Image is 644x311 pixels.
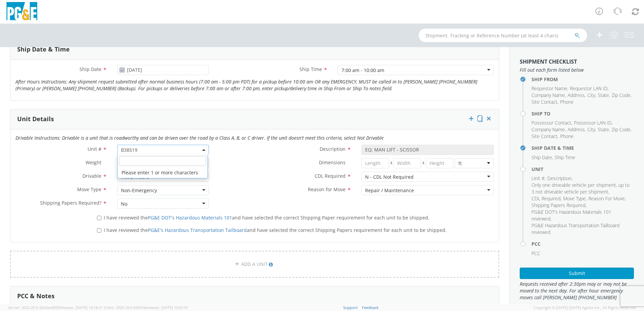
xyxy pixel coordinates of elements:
span: I have reviewed the and have selected the correct Shipping Paper requirement for each unit to be ... [104,214,429,221]
input: Length [361,158,389,168]
li: , [532,133,558,140]
span: Shipping Papers Required? [40,200,101,206]
input: Width [393,158,421,168]
span: Ship Time [299,66,322,72]
a: PG&E DOT's Hazardous Materials 101 [148,214,232,221]
li: , [588,195,626,202]
li: , [612,126,632,133]
span: Reason For Move [588,195,625,202]
span: Ship Date [532,154,552,161]
h4: Unit [532,167,634,172]
span: Reason for Move [308,186,346,193]
li: , [532,99,558,105]
span: CDL Required [315,173,346,179]
span: Zip Code [612,126,631,133]
li: , [532,209,632,222]
span: Move Type [77,186,101,193]
li: , [547,175,573,182]
span: X [421,158,426,168]
span: B38519 [117,145,209,155]
div: Non-Emergency [121,187,157,194]
li: , [568,126,586,133]
li: , [587,126,596,133]
img: pge-logo-06675f144f4cfa6a6814.png [5,2,39,22]
span: Possessor LAN ID [574,119,612,126]
span: Phone [560,133,574,139]
span: master, [DATE] 10:18:31 [62,305,103,310]
li: , [532,195,561,202]
span: Client: 2025.18.0-fd567a5 [104,305,188,310]
h3: Unit Details [17,116,54,123]
input: I have reviewed thePG&E's Hazardous Transportation Tailboardand have selected the correct Shippin... [97,228,101,233]
span: Company Name [532,126,565,133]
span: Ship Time [555,154,575,161]
li: , [532,85,568,92]
span: Weight [86,159,101,166]
span: Requestor LAN ID [570,85,608,92]
span: Address [568,126,585,133]
span: Address [568,92,585,98]
strong: Shipment Checklist [520,58,577,65]
span: Ship Date [79,66,101,72]
span: Shipping Papers Required [532,202,585,208]
li: , [598,126,610,133]
span: PG&E Hazardous Transportation Tailboard reviewed [532,222,619,235]
a: Support [343,305,358,310]
span: State [598,126,609,133]
span: PCC [532,250,540,256]
span: Dimensions [319,159,346,166]
div: No [121,201,127,207]
span: Company Name [532,92,565,98]
span: Copyright © [DATE]-[DATE] Agistix Inc., All Rights Reserved [534,305,636,310]
li: , [574,119,613,126]
span: B38519 [121,147,205,153]
li: , [532,119,572,126]
a: Feedback [362,305,379,310]
li: , [568,92,586,99]
input: Shipment, Tracking or Reference Number (at least 4 chars) [419,29,587,42]
span: Move Type [563,195,586,202]
h4: Ship From [532,77,634,82]
span: Server: 2025.20.0-32d5ea39505 [8,305,103,310]
li: , [532,126,566,133]
li: , [532,202,586,209]
h4: PCC [532,241,634,246]
span: Requests received after 2:30pm may or may not be moved to the next day. For after hour emergency ... [520,281,634,301]
i: After Hours Instructions: Any shipment request submitted after normal business hours (7:00 am - 5... [15,78,477,92]
li: , [570,85,609,92]
button: Submit [520,268,634,279]
span: Zip Code [612,92,631,98]
div: Repair / Maintenance [365,187,414,194]
span: X [389,158,394,168]
li: , [532,92,566,99]
input: I have reviewed thePG&E DOT's Hazardous Materials 101and have selected the correct Shipping Paper... [97,216,101,220]
li: Please enter 1 or more characters [118,167,207,178]
i: Drivable Instructions: Drivable is a unit that is roadworthy and can be driven over the road by a... [15,135,384,141]
span: Unit # [532,175,545,181]
span: Requestor Name [532,85,567,92]
span: PG&E DOT's Hazardous Materials 101 reviewed [532,209,611,222]
span: Phone [560,99,574,105]
li: , [612,92,632,99]
span: Unit # [88,146,101,152]
div: N - CDL Not Required [365,174,414,180]
span: Possessor Contact [532,119,571,126]
li: , [587,92,596,99]
span: City [587,126,595,133]
li: , [532,175,546,182]
span: Fill out each form listed below [520,67,634,73]
div: 7:00 am - 10:00 am [342,67,384,74]
span: Only one driveable vehicle per shipment, up to 3 not driveable vehicle per shipment [532,182,630,195]
span: I have reviewed the and have selected the correct Shipping Papers requirement for each unit to be... [104,227,447,233]
li: , [563,195,587,202]
h4: Ship To [532,111,634,116]
span: State [598,92,609,98]
span: Description [320,146,346,152]
input: Height [426,158,453,168]
span: Drivable [83,173,101,179]
li: , [598,92,610,99]
span: Site Contact [532,133,557,139]
a: ADD A UNIT [10,251,499,278]
span: master, [DATE] 10:01:07 [147,305,188,310]
li: , [532,154,553,161]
